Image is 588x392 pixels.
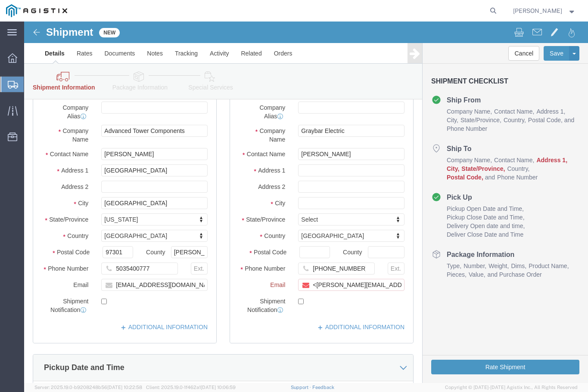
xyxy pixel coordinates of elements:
span: [DATE] 10:06:59 [201,385,236,390]
span: Server: 2025.19.0-b9208248b56 [34,385,142,390]
img: logo [6,4,67,17]
iframe: FS Legacy Container [24,22,588,383]
span: Client: 2025.19.0-1f462a1 [146,385,236,390]
a: Feedback [312,385,334,390]
span: Copyright © [DATE]-[DATE] Agistix Inc., All Rights Reserved [445,384,578,391]
span: Marcel Irwin [513,6,562,15]
button: [PERSON_NAME] [513,6,576,16]
a: Support [291,385,312,390]
span: [DATE] 10:22:58 [107,385,142,390]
